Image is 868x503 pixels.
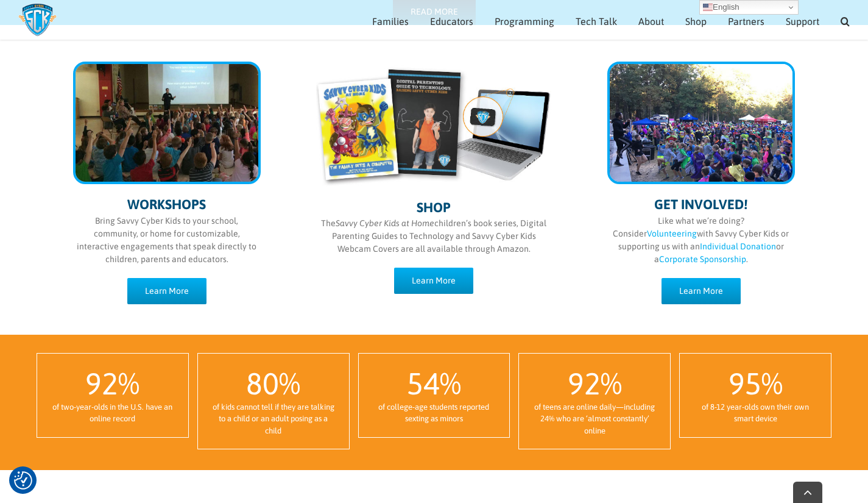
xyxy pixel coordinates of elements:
span: % [118,366,139,401]
span: Tech Talk [576,16,617,26]
img: Savvy Cyber Kids Logo [18,3,57,37]
p: The children’s book series, Digital Parenting Guides to Technology and Savvy Cyber Kids Webcam Co... [316,217,552,255]
img: get-involved-sm [610,64,792,182]
img: en [703,2,713,12]
span: WORKSHOPS [127,196,206,212]
span: About [638,16,664,26]
span: % [761,366,783,401]
a: Volunteering [647,229,697,238]
span: Learn More [145,286,189,296]
div: of two-year-olds in the U.S. have an online record [49,401,176,425]
div: of college-age students reported sexting as minors [371,401,498,425]
p: Like what we’re doing? Consider with Savvy Cyber Kids or supporting us with an or a . [607,215,795,266]
span: 95 [729,366,761,401]
div: of 8-12 year-olds own their own smart device [692,401,819,425]
div: of kids cannot tell if they are talking to a child or an adult posing as a child [210,401,337,437]
div: of teens are online daily—including 24% who are ‘almost constantly’ online [531,401,658,437]
img: programming-sm [76,64,258,182]
span: % [601,366,622,401]
span: 92 [85,366,118,401]
span: 54 [407,366,440,401]
span: Programming [495,16,554,26]
i: Savvy Cyber Kids at Home [336,218,434,228]
span: Educators [430,16,473,26]
a: Corporate Sponsorship [659,254,746,264]
span: Support [786,16,819,26]
a: Individual Donation [700,241,776,251]
span: % [440,366,461,401]
span: Learn More [679,286,723,296]
a: Learn More [662,278,741,304]
p: Bring Savvy Cyber Kids to your school, community, or home for customizable, interactive engagemen... [73,215,261,266]
span: Families [372,16,409,26]
span: 92 [568,366,601,401]
span: Learn More [412,276,456,286]
span: Shop [685,16,707,26]
button: Consent Preferences [14,471,32,490]
span: SHOP [417,199,451,215]
span: 80 [246,366,279,401]
span: % [279,366,300,401]
span: Partners [728,16,764,26]
a: Learn More [394,268,473,294]
a: Learn More [127,278,206,304]
img: Revisit consent button [14,471,32,490]
span: GET INVOLVED! [654,196,747,212]
img: shop-sm [316,65,552,187]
